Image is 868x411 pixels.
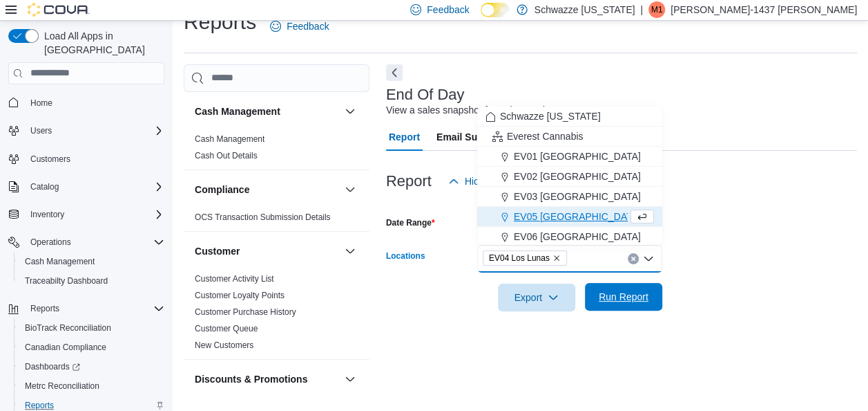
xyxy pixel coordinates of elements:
span: EV01 [GEOGRAPHIC_DATA] [514,149,641,163]
span: EV04 Los Lunas [483,250,567,266]
a: Dashboards [19,358,86,375]
div: Customer [184,271,369,359]
span: Reports [25,400,54,411]
a: Cash Out Details [195,151,258,161]
button: Metrc Reconciliation [14,376,170,396]
div: View a sales snapshot for a date or date range. [386,103,588,118]
button: EV02 [GEOGRAPHIC_DATA] [477,167,662,187]
button: Traceabilty Dashboard [14,271,170,291]
a: New Customers [195,340,253,350]
button: Compliance [195,183,339,197]
span: Reports [30,303,59,314]
span: Customer Activity List [195,273,274,284]
span: Email Subscription [436,123,524,151]
a: BioTrack Reconciliation [19,320,117,336]
span: Users [25,122,164,139]
span: Customer Purchase History [195,307,296,318]
span: BioTrack Reconciliation [25,322,111,334]
button: Close list of options [643,253,654,264]
span: Customer Loyalty Points [195,290,284,301]
button: Export [498,284,575,311]
h1: Reports [184,8,256,36]
div: Compliance [184,209,369,231]
button: Hide Parameters [443,167,543,195]
button: Run Report [585,283,662,311]
span: Run Report [599,290,648,304]
a: Customer Activity List [195,274,274,284]
p: | [640,1,643,18]
a: Feedback [264,12,334,40]
button: Remove EV04 Los Lunas from selection in this group [552,254,561,262]
a: Customer Queue [195,324,258,334]
button: Reports [25,300,65,317]
button: Operations [3,232,170,252]
button: Inventory [25,206,70,223]
span: Export [506,284,567,311]
span: Inventory [25,206,164,223]
span: BioTrack Reconciliation [19,320,164,336]
button: Discounts & Promotions [342,371,358,387]
button: Operations [25,234,77,250]
a: Traceabilty Dashboard [19,273,113,289]
img: Cova [28,3,90,17]
a: Home [25,95,58,111]
span: Dashboards [25,361,80,372]
button: BioTrack Reconciliation [14,318,170,338]
span: Hide Parameters [465,174,537,188]
button: Schwazze [US_STATE] [477,107,662,127]
button: EV01 [GEOGRAPHIC_DATA] [477,147,662,167]
button: Everest Cannabis [477,127,662,147]
h3: Cash Management [195,104,280,118]
h3: End Of Day [386,86,465,103]
span: Home [25,94,164,111]
span: Canadian Compliance [19,339,164,356]
a: Dashboards [14,357,170,376]
span: Catalog [30,181,59,192]
button: Inventory [3,205,170,224]
button: Compliance [342,181,358,198]
a: Metrc Reconciliation [19,378,105,394]
span: OCS Transaction Submission Details [195,212,331,223]
a: OCS Transaction Submission Details [195,212,331,222]
span: New Customers [195,340,253,351]
button: Users [25,122,57,139]
span: EV03 [GEOGRAPHIC_DATA] [514,190,641,203]
a: Canadian Compliance [19,339,112,356]
span: Cash Management [19,253,164,270]
span: Schwazze [US_STATE] [500,109,601,123]
span: Load All Apps in [GEOGRAPHIC_DATA] [39,29,164,57]
button: Clear input [628,253,639,264]
span: Inventory [30,209,64,220]
button: Catalog [3,177,170,197]
span: Catalog [25,179,164,195]
button: Cash Management [195,104,339,118]
a: Cash Management [195,134,264,144]
span: Cash Management [195,134,264,145]
a: Customer Loyalty Points [195,291,284,300]
button: Cash Management [342,103,358,120]
span: Cash Out Details [195,150,258,161]
span: Cash Management [25,256,95,267]
span: Operations [25,234,164,250]
span: EV02 [GEOGRAPHIC_DATA] [514,170,641,183]
span: Metrc Reconciliation [25,381,99,392]
a: Customer Purchase History [195,307,296,317]
button: Canadian Compliance [14,338,170,357]
span: Feedback [427,3,469,17]
button: Catalog [25,179,64,195]
span: EV06 [GEOGRAPHIC_DATA] [514,230,641,244]
button: EV05 [GEOGRAPHIC_DATA] [477,207,662,227]
span: Metrc Reconciliation [19,378,164,394]
input: Dark Mode [481,3,510,17]
span: Canadian Compliance [25,342,106,353]
button: Customer [342,243,358,259]
button: Users [3,121,170,140]
span: EV05 [GEOGRAPHIC_DATA] [514,210,641,223]
span: Everest Cannabis [507,129,584,143]
span: Reports [25,300,164,317]
button: EV06 [GEOGRAPHIC_DATA] [477,227,662,247]
a: Customers [25,151,76,167]
span: Home [30,98,52,109]
span: Customer Queue [195,323,258,334]
button: Home [3,93,170,113]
